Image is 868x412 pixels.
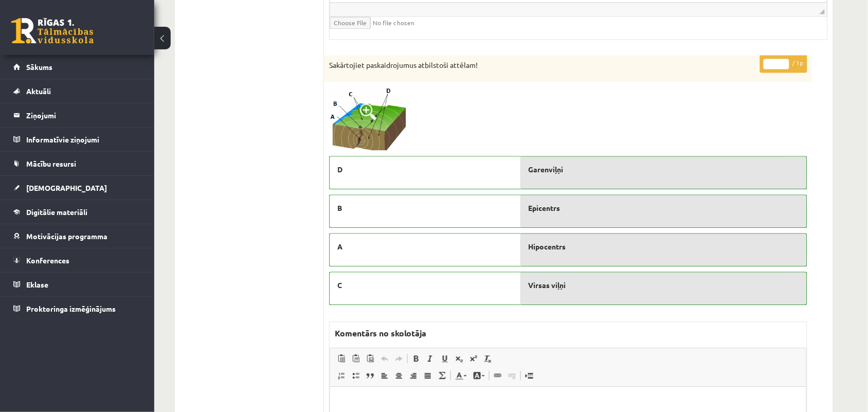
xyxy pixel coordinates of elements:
a: Ievietot no Worda [363,352,377,365]
span: Konferences [26,256,69,265]
a: Ielīmēt (vadīšanas taustiņš+V) [334,352,349,365]
a: Eklase [13,273,141,296]
label: Komentārs no skolotāja [330,322,431,345]
a: Digitālie materiāli [13,200,141,224]
body: Bagātinātā teksta redaktors, wiswyg-editor-user-answer-47024893015200 [10,10,487,108]
a: Aktuāli [13,79,141,103]
body: Bagātinātā teksta redaktors, wiswyg-editor-47024892569140-1757709962-658 [10,10,466,21]
span: Sākums [26,62,52,71]
legend: Informatīvie ziņojumi [26,128,141,151]
a: Treknraksts (vadīšanas taustiņš+B) [409,352,423,365]
a: Augšraksts [466,352,481,365]
a: Fona krāsa [470,369,488,382]
span: B [337,203,342,213]
a: Atkārtot (vadīšanas taustiņš+Y) [392,352,406,365]
body: Bagātinātā teksta redaktors, wiswyg-editor-47024892567700-1757709962-359 [10,10,486,21]
a: Math [435,369,449,382]
a: Ievietot lapas pārtraukumu drukai [522,369,536,382]
a: Mācību resursi [13,152,141,175]
span: Aktuāli [26,86,51,96]
a: Ievietot kā vienkāršu tekstu (vadīšanas taustiņš+pārslēgšanas taustiņš+V) [349,352,363,365]
a: Atsaistīt [505,369,519,382]
span: Mācību resursi [26,159,76,168]
a: Ziņojumi [13,103,141,127]
span: Garenviļņi [528,164,563,175]
body: Bagātinātā teksta redaktors, wiswyg-editor-47024892568640-1757709962-292 [10,10,486,21]
a: Pasvītrojums (vadīšanas taustiņš+U) [438,352,452,365]
span: A [337,241,342,252]
a: Proktoringa izmēģinājums [13,297,141,320]
span: Digitālie materiāli [26,207,87,217]
span: Proktoringa izmēģinājums [26,304,116,313]
a: Konferences [13,248,141,272]
p: / 1p [760,55,807,73]
p: Sakārtojiet paskaidrojumus atbilstoši attēlam! [329,60,756,70]
span: Hipocentrs [528,241,566,252]
body: Bagātinātā teksta redaktors, wiswyg-editor-47024892568200-1757709962-44 [10,10,486,21]
a: Bloka citāts [363,369,377,382]
a: Centrēti [392,369,406,382]
a: Izlīdzināt malas [421,369,435,382]
a: Rīgas 1. Tālmācības vidusskola [11,18,94,44]
span: C [337,280,342,291]
a: [DEMOGRAPHIC_DATA] [13,176,141,200]
span: Eklase [26,280,48,289]
a: Saite (vadīšanas taustiņš+K) [491,369,505,382]
a: Ievietot/noņemt numurētu sarakstu [334,369,349,382]
a: Sākums [13,55,141,79]
a: Informatīvie ziņojumi [13,128,141,151]
a: Ievietot/noņemt sarakstu ar aizzīmēm [349,369,363,382]
legend: Ziņojumi [26,103,141,127]
a: Slīpraksts (vadīšanas taustiņš+I) [423,352,438,365]
a: Noņemt stilus [481,352,495,365]
a: Izlīdzināt pa kreisi [377,369,392,382]
a: Apakšraksts [452,352,466,365]
img: zx1.png [329,87,406,151]
span: D [337,164,342,175]
a: Motivācijas programma [13,224,141,248]
span: Epicentrs [528,203,560,213]
a: Izlīdzināt pa labi [406,369,421,382]
span: Motivācijas programma [26,231,107,241]
span: Mērogot [820,9,825,14]
a: Atcelt (vadīšanas taustiņš+Z) [377,352,392,365]
span: [DEMOGRAPHIC_DATA] [26,183,107,192]
span: Virsas viļņi [528,280,566,291]
a: Teksta krāsa [452,369,470,382]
